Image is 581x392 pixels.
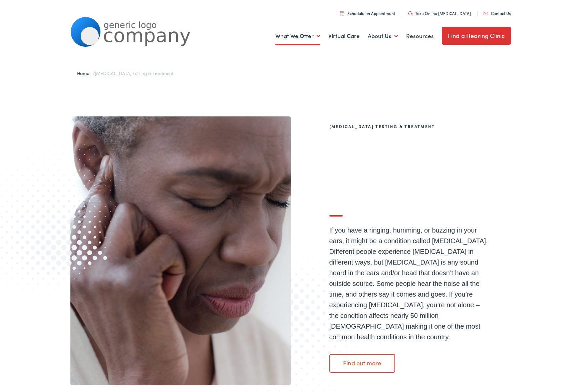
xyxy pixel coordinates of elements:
[275,24,320,48] a: What We Offer
[329,124,490,129] h2: [MEDICAL_DATA] Testing & Treatment
[340,10,395,16] a: Schedule an Appointment
[442,27,511,45] a: Find a Hearing Clinic
[329,354,395,373] a: Find out more
[328,24,360,48] a: Virtual Care
[329,225,490,342] p: If you have a ringing, humming, or buzzing in your ears, it might be a condition called [MEDICAL_...
[368,24,398,48] a: About Us
[95,70,173,76] span: [MEDICAL_DATA] Testing & Treatment
[484,12,488,15] img: utility icon
[77,70,93,76] a: Home
[77,70,173,76] span: /
[362,186,393,208] span: can
[397,186,440,208] span: help.
[406,24,434,48] a: Resources
[329,137,409,159] span: Suffering
[408,10,471,16] a: Take Online [MEDICAL_DATA]
[414,137,457,159] span: from
[340,11,344,15] img: utility icon
[329,162,494,184] span: [MEDICAL_DATA]?
[408,11,412,15] img: utility icon
[484,10,511,16] a: Contact Us
[329,186,357,208] span: We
